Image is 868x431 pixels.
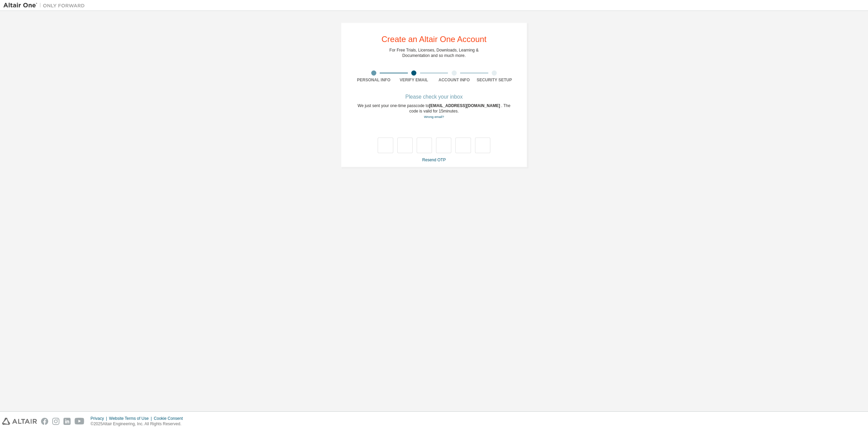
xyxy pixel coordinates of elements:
[354,103,514,120] div: We just sent your one-time passcode to . The code is valid for 15 minutes.
[154,416,187,421] div: Cookie Consent
[91,421,187,427] p: © 2025 Altair Engineering, Inc. All Rights Reserved.
[429,103,501,108] span: [EMAIL_ADDRESS][DOMAIN_NAME]
[354,77,394,83] div: Personal Info
[474,77,515,83] div: Security Setup
[2,418,37,425] img: altair_logo.svg
[91,416,109,421] div: Privacy
[3,2,88,9] img: Altair One
[422,158,446,162] a: Resend OTP
[63,418,71,425] img: linkedin.svg
[434,77,474,83] div: Account Info
[390,47,479,58] div: For Free Trials, Licenses, Downloads, Learning & Documentation and so much more.
[424,115,444,119] a: Go back to the registration form
[354,95,514,99] div: Please check your inbox
[394,77,434,83] div: Verify Email
[381,35,487,43] div: Create an Altair One Account
[52,418,59,425] img: instagram.svg
[75,418,84,425] img: youtube.svg
[41,418,48,425] img: facebook.svg
[109,416,154,421] div: Website Terms of Use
